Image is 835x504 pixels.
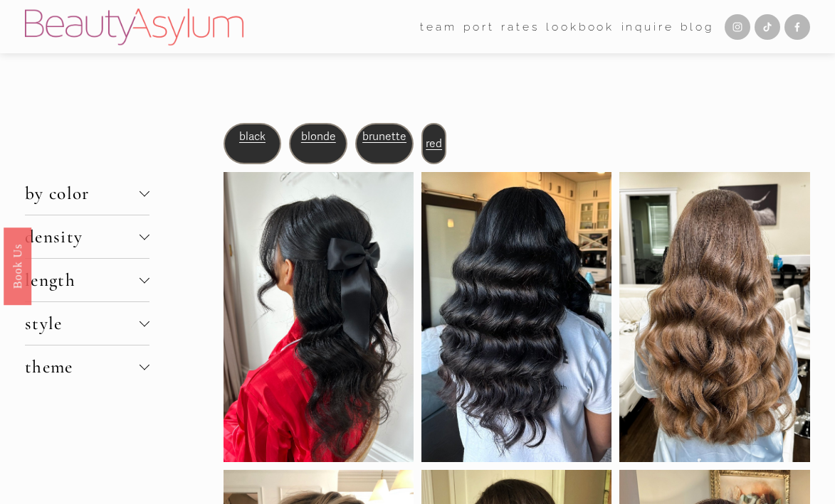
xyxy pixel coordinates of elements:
a: Blog [681,16,714,38]
a: port [463,16,495,38]
a: Instagram [725,14,750,40]
span: theme [25,356,140,377]
button: by color [25,172,149,215]
button: theme [25,345,149,388]
a: Inquire [621,16,674,38]
button: length [25,259,149,301]
a: Lookbook [546,16,614,38]
button: density [25,215,149,258]
span: density [25,226,140,247]
span: team [420,17,457,37]
a: Book Us [4,227,31,304]
a: folder dropdown [420,16,457,38]
span: length [25,269,140,291]
img: Beauty Asylum | Bridal Hair &amp; Makeup Charlotte &amp; Atlanta [25,9,243,45]
a: black [239,129,266,144]
a: TikTok [755,14,780,40]
span: style [25,313,140,334]
a: blonde [301,129,336,144]
a: Rates [501,16,540,38]
span: by color [25,183,140,204]
a: brunette [362,129,406,144]
a: Facebook [784,14,810,40]
button: style [25,302,149,345]
a: red [426,136,442,151]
